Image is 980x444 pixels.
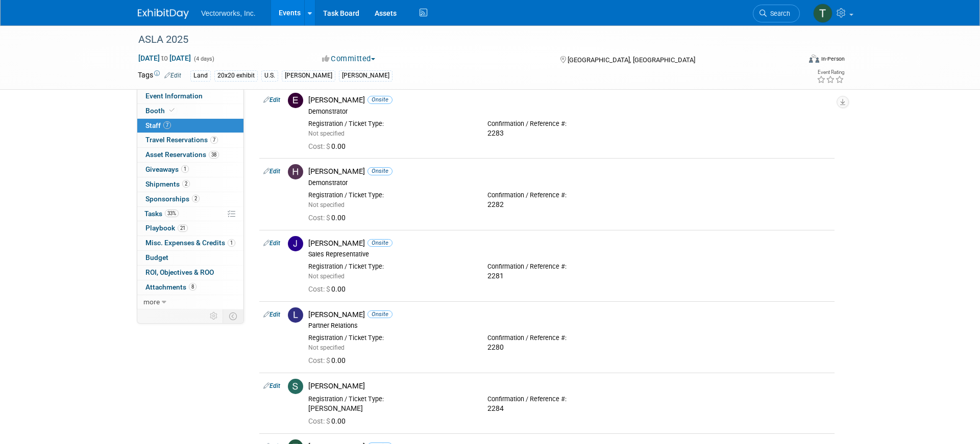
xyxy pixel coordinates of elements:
[367,310,393,318] span: Onsite
[308,167,830,176] div: [PERSON_NAME]
[137,251,243,265] a: Budget
[145,253,168,262] span: Budget
[308,395,472,403] div: Registration / Ticket Type:
[487,334,651,342] div: Confirmation / Reference #:
[813,4,832,23] img: Tyler French
[137,163,243,177] a: Giveaways1
[137,104,243,118] a: Booth
[138,54,191,63] span: [DATE] [DATE]
[487,200,651,210] div: 2282
[367,167,393,175] span: Onsite
[487,404,651,413] div: 2284
[137,133,243,147] a: Travel Reservations7
[821,55,845,63] div: In-Person
[228,239,235,247] span: 1
[165,210,179,217] span: 33%
[144,210,179,218] span: Tasks
[137,177,243,192] a: Shipments2
[288,307,303,323] img: L.jpg
[308,334,472,342] div: Registration / Ticket Type:
[308,191,472,199] div: Registration / Ticket Type:
[143,298,160,306] span: more
[263,96,280,103] a: Edit
[135,31,785,49] div: ASLA 2025
[145,107,177,115] span: Booth
[809,55,819,63] img: Format-Inperson.png
[163,121,171,129] span: 7
[137,89,243,103] a: Event Information
[308,285,331,293] span: Cost: $
[145,283,197,291] span: Attachments
[288,236,303,251] img: J.jpg
[288,164,303,179] img: H.jpg
[201,9,256,17] span: Vectorworks, Inc.
[288,93,303,108] img: E.jpg
[367,96,393,103] span: Onsite
[164,72,181,79] a: Edit
[160,54,169,62] span: to
[487,263,651,271] div: Confirmation / Reference #:
[137,236,243,250] a: Misc. Expenses & Credits1
[308,130,345,137] span: Not specified
[318,54,379,64] button: Committed
[308,250,830,258] div: Sales Representative
[487,343,651,352] div: 2280
[308,310,830,320] div: [PERSON_NAME]
[263,240,280,247] a: Edit
[753,5,800,22] a: Search
[137,207,243,221] a: Tasks33%
[145,268,214,276] span: ROI, Objectives & ROO
[193,56,214,62] span: (4 days)
[308,263,472,271] div: Registration / Ticket Type:
[308,356,331,364] span: Cost: $
[189,283,197,291] span: 8
[263,168,280,175] a: Edit
[308,179,830,187] div: Demonstrator
[308,344,345,351] span: Not specified
[308,381,830,391] div: [PERSON_NAME]
[308,214,350,222] span: 0.00
[308,95,830,105] div: [PERSON_NAME]
[308,239,830,248] div: [PERSON_NAME]
[487,129,651,138] div: 2283
[192,195,200,202] span: 2
[308,273,345,280] span: Not specified
[190,70,211,81] div: Land
[137,280,243,295] a: Attachments8
[282,70,335,81] div: [PERSON_NAME]
[263,311,280,318] a: Edit
[487,120,651,128] div: Confirmation / Reference #:
[487,395,651,403] div: Confirmation / Reference #:
[137,221,243,236] a: Playbook21
[205,309,223,323] td: Personalize Event Tab Strip
[145,239,235,247] span: Misc. Expenses & Credits
[145,121,171,129] span: Staff
[138,9,189,19] img: ExhibitDay
[137,119,243,133] a: Staff7
[487,191,651,199] div: Confirmation / Reference #:
[137,266,243,280] a: ROI, Objectives & ROO
[308,120,472,128] div: Registration / Ticket Type:
[308,417,331,425] span: Cost: $
[145,92,203,100] span: Event Information
[181,165,189,173] span: 1
[308,322,830,330] div: Partner Relations
[339,70,393,81] div: [PERSON_NAME]
[214,70,258,81] div: 20x20 exhibit
[568,56,695,64] span: [GEOGRAPHIC_DATA], [GEOGRAPHIC_DATA]
[169,108,175,113] i: Booth reservation complete
[487,272,651,281] div: 2281
[308,404,472,413] div: [PERSON_NAME]
[308,214,331,222] span: Cost: $
[767,10,790,17] span: Search
[145,180,190,188] span: Shipments
[308,356,350,364] span: 0.00
[308,142,331,150] span: Cost: $
[138,70,181,82] td: Tags
[263,382,280,389] a: Edit
[308,142,350,150] span: 0.00
[145,136,218,144] span: Travel Reservations
[209,151,219,159] span: 38
[137,192,243,206] a: Sponsorships2
[145,195,200,203] span: Sponsorships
